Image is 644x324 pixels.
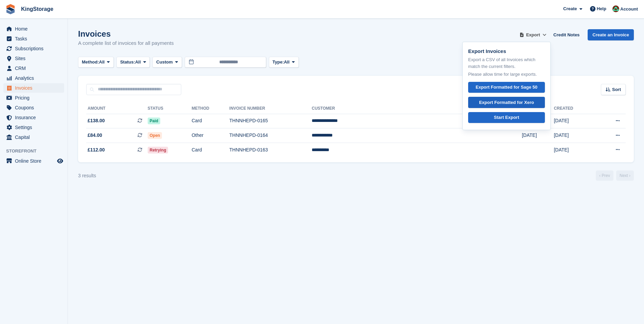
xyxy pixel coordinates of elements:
a: Preview store [56,157,64,165]
span: Coupons [15,103,56,112]
span: All [135,59,141,66]
span: Custom [156,59,172,66]
span: Open [148,132,162,139]
th: Created [554,103,595,114]
td: [DATE] [554,114,595,128]
td: [DATE] [554,143,595,157]
td: THNNHEPD-0163 [229,143,312,157]
button: Export [518,29,548,40]
a: KingStorage [18,3,56,15]
td: [DATE] [554,128,595,143]
img: stora-icon-8386f47178a22dfd0bd8f6a31ec36ba5ce8667c1dd55bd0f319d3a0aa187defe.svg [5,4,16,14]
span: Pricing [15,93,56,103]
span: £138.00 [88,117,105,124]
a: Credit Notes [551,29,582,40]
span: Subscriptions [15,44,56,53]
span: Analytics [15,73,56,83]
a: menu [3,54,64,63]
button: Custom [152,57,182,68]
span: Export [526,32,540,38]
a: Export Formatted for Sage 50 [468,82,545,93]
span: Storefront [6,148,68,155]
td: Other [191,128,229,143]
p: A complete list of invoices for all payments [78,39,174,47]
a: menu [3,123,64,132]
span: CRM [15,64,56,73]
div: Start Export [494,114,519,121]
a: Next [616,170,634,181]
span: Method: [82,59,99,66]
a: menu [3,64,64,73]
a: Create an Invoice [588,29,634,40]
span: Capital [15,132,56,142]
nav: Page [594,170,635,181]
span: Account [620,6,638,13]
th: Customer [312,103,522,114]
a: menu [3,132,64,142]
th: Status [148,103,192,114]
a: menu [3,44,64,53]
span: All [99,59,105,66]
a: Previous [596,170,613,181]
td: Card [191,114,229,128]
a: Start Export [468,112,545,123]
span: Tasks [15,34,56,43]
a: menu [3,113,64,122]
span: Type: [273,59,284,66]
a: menu [3,83,64,93]
span: £84.00 [88,132,102,139]
div: Export Formatted for Xero [479,99,534,106]
a: menu [3,34,64,43]
td: THNNHEPD-0165 [229,114,312,128]
a: menu [3,103,64,112]
span: Home [15,24,56,34]
a: menu [3,156,64,166]
td: Card [191,143,229,157]
th: Invoice Number [229,103,312,114]
p: Export Invoices [468,48,545,55]
span: Retrying [148,147,168,154]
img: John King [612,5,619,12]
h1: Invoices [78,29,174,38]
span: Help [597,5,606,12]
span: Sites [15,54,56,63]
td: THNNHEPD-0164 [229,128,312,143]
div: 3 results [78,172,96,179]
span: Sort [612,86,621,93]
span: Invoices [15,83,56,93]
span: Settings [15,123,56,132]
button: Status: All [116,57,150,68]
span: All [284,59,290,66]
a: menu [3,73,64,83]
span: £112.00 [88,146,105,154]
th: Amount [86,103,148,114]
button: Method: All [78,57,114,68]
td: [DATE] [522,128,554,143]
p: Please allow time for large exports. [468,71,545,78]
span: Insurance [15,113,56,122]
div: Export Formatted for Sage 50 [476,84,537,91]
span: Online Store [15,156,56,166]
button: Type: All [269,57,299,68]
a: Export Formatted for Xero [468,97,545,108]
a: menu [3,24,64,34]
span: Status: [120,59,135,66]
th: Method [191,103,229,114]
span: Create [563,5,577,12]
a: menu [3,93,64,103]
span: Paid [148,118,160,124]
p: Export a CSV of all Invoices which match the current filters. [468,56,545,70]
